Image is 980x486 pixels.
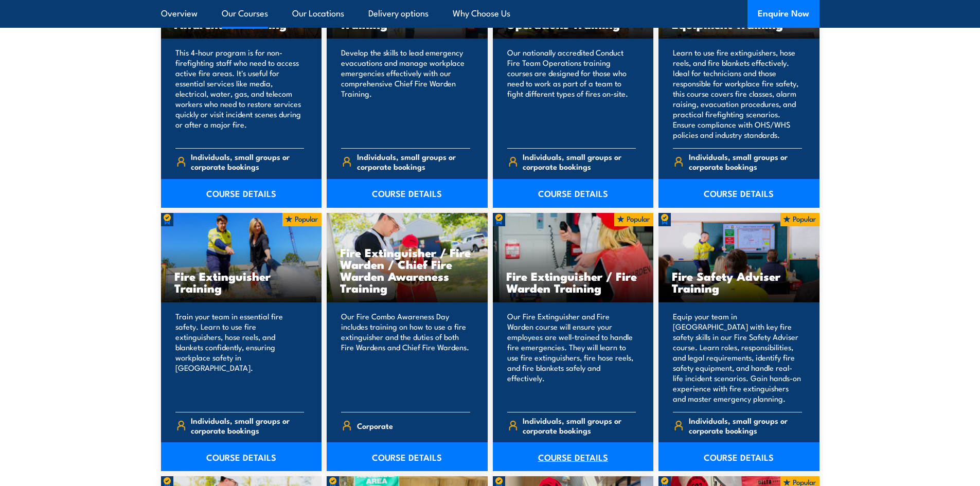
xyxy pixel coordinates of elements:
[689,416,802,435] span: Individuals, small groups or corporate bookings
[340,246,474,294] h3: Fire Extinguisher / Fire Warden / Chief Fire Warden Awareness Training
[191,152,304,171] span: Individuals, small groups or corporate bookings
[507,311,636,404] p: Our Fire Extinguisher and Fire Warden course will ensure your employees are well-trained to handl...
[174,6,309,30] h3: [PERSON_NAME] Fire Awareness Training
[357,152,470,171] span: Individuals, small groups or corporate bookings
[523,416,636,435] span: Individuals, small groups or corporate bookings
[673,311,802,404] p: Equip your team in [GEOGRAPHIC_DATA] with key fire safety skills in our Fire Safety Adviser cours...
[493,442,654,471] a: COURSE DETAILS
[658,442,819,471] a: COURSE DETAILS
[161,442,322,471] a: COURSE DETAILS
[507,47,636,140] p: Our nationally accredited Conduct Fire Team Operations training courses are designed for those wh...
[506,6,640,30] h3: Conduct Fire Team Operations Training
[493,179,654,208] a: COURSE DETAILS
[341,47,470,140] p: Develop the skills to lead emergency evacuations and manage workplace emergencies effectively wit...
[175,311,305,404] p: Train your team in essential fire safety. Learn to use fire extinguishers, hose reels, and blanke...
[672,270,806,294] h3: Fire Safety Adviser Training
[506,270,640,294] h3: Fire Extinguisher / Fire Warden Training
[341,311,470,404] p: Our Fire Combo Awareness Day includes training on how to use a fire extinguisher and the duties o...
[673,47,802,140] p: Learn to use fire extinguishers, hose reels, and fire blankets effectively. Ideal for technicians...
[658,179,819,208] a: COURSE DETAILS
[327,179,488,208] a: COURSE DETAILS
[327,442,488,471] a: COURSE DETAILS
[161,179,322,208] a: COURSE DETAILS
[357,418,393,434] span: Corporate
[340,6,474,30] h3: Chief Fire Warden Training
[523,152,636,171] span: Individuals, small groups or corporate bookings
[174,270,309,294] h3: Fire Extinguisher Training
[689,152,802,171] span: Individuals, small groups or corporate bookings
[191,416,304,435] span: Individuals, small groups or corporate bookings
[175,47,305,140] p: This 4-hour program is for non-firefighting staff who need to access active fire areas. It's usef...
